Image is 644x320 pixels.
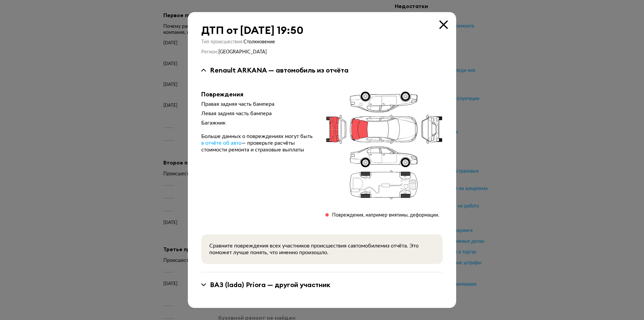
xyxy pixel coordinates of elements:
[201,120,315,126] div: Багажник
[332,212,439,218] div: Повреждения, например вмятины, деформации.
[218,50,267,54] span: [GEOGRAPHIC_DATA]
[244,40,275,44] span: Столкновение
[201,24,443,36] div: ДТП от [DATE] 19:50
[201,39,443,45] div: Тип происшествия :
[201,49,443,55] div: Регион :
[201,133,315,153] div: Больше данных о повреждениях могут быть — проверьте расчёты стоимости ремонта и страховые выплаты
[201,110,315,117] div: Левая задняя часть бампера
[201,101,315,107] div: Правая задняя часть бампера
[210,66,348,75] div: Renault ARKANA — автомобиль из отчёта
[201,140,241,146] a: в отчёте об авто
[201,91,315,98] div: Повреждения
[210,280,330,289] div: ВАЗ (lada) Priora — другой участник
[201,140,241,146] span: в отчёте об авто
[209,242,435,256] div: Сравните повреждения всех участников происшествия с автомобилем из отчёта. Это поможет лучше поня...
